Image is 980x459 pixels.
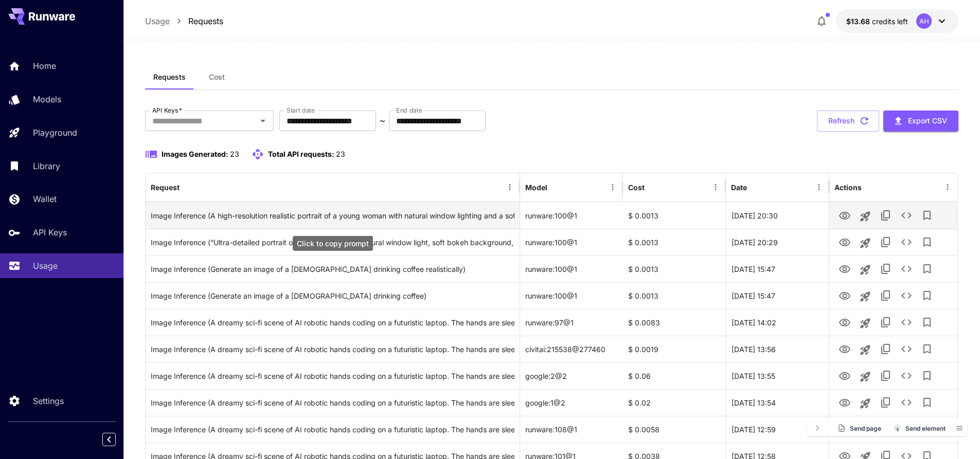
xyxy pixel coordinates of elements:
p: Playground [33,126,77,139]
button: Menu [708,180,723,194]
div: 24 Aug, 2025 15:47 [726,255,829,282]
div: $ 0.0019 [623,336,726,362]
div: 24 Aug, 2025 14:02 [726,309,829,336]
div: runware:100@1 [520,229,623,255]
div: $ 0.0083 [623,309,726,336]
button: Add to library [917,312,937,333]
div: runware:100@1 [520,202,623,229]
div: civitai:215538@277460 [520,336,623,362]
div: Click to copy prompt [151,309,514,336]
p: Models [33,93,61,105]
button: Menu [503,180,517,194]
p: ~ [380,115,385,127]
button: Menu [940,180,955,194]
button: Add to library [917,205,937,226]
div: Click to copy prompt [151,363,514,389]
button: Copy TaskUUID [876,285,896,306]
div: 24 Aug, 2025 13:54 [726,389,829,416]
div: runware:108@1 [520,416,623,443]
button: Add to library [917,259,937,279]
div: 24 Aug, 2025 13:56 [726,336,829,362]
button: See details [896,365,917,386]
button: See details [896,205,917,226]
button: View Image [834,231,855,252]
button: Launch in playground [855,206,876,227]
button: Menu [812,180,826,194]
div: $ 0.0013 [623,255,726,282]
button: See details [896,259,917,279]
button: Copy TaskUUID [876,365,896,386]
p: Usage [33,260,58,272]
button: Launch in playground [855,366,876,387]
div: $ 0.0013 [623,202,726,229]
div: Request [151,183,180,192]
button: Refresh [817,111,879,132]
label: API Keys [152,106,182,115]
p: Library [33,160,60,172]
div: Collapse sidebar [110,430,123,449]
div: Click to copy prompt [151,336,514,362]
p: API Keys [33,226,67,238]
div: 24 Aug, 2025 20:30 [726,202,829,229]
p: Wallet [33,193,57,205]
div: runware:100@1 [520,282,623,309]
button: View Image [834,338,855,359]
div: 24 Aug, 2025 12:59 [726,416,829,443]
div: Click to copy prompt [151,283,514,309]
button: Launch in playground [855,340,876,360]
div: Click to copy prompt [151,229,514,255]
div: Click to copy prompt [151,416,514,443]
button: See details [896,392,917,413]
div: $ 0.0058 [623,416,726,443]
button: Copy TaskUUID [876,339,896,359]
div: $ 0.06 [623,362,726,389]
span: Total API requests: [268,150,334,158]
p: Requests [188,15,223,27]
span: credits left [872,17,908,26]
span: 23 [336,150,345,158]
button: Add to library [917,392,937,413]
button: View Image [834,205,855,226]
button: Copy TaskUUID [876,312,896,333]
button: Launch in playground [855,260,876,280]
button: Sort [181,180,195,194]
span: Cost [209,72,225,82]
div: runware:97@1 [520,309,623,336]
button: Copy TaskUUID [876,392,896,413]
button: Open [256,114,270,128]
button: Launch in playground [855,286,876,307]
span: Requests [153,72,186,82]
div: Click to copy prompt [293,236,373,251]
button: Collapse sidebar [102,433,116,446]
button: $13.68274AH [836,9,958,33]
p: Home [33,60,56,72]
button: Launch in playground [855,313,876,334]
button: Sort [646,180,660,194]
div: google:1@2 [520,389,623,416]
span: $13.68 [846,17,872,26]
button: Sort [548,180,563,194]
div: Click to copy prompt [151,390,514,416]
div: runware:100@1 [520,255,623,282]
button: Copy TaskUUID [876,259,896,279]
button: View Image [834,258,855,279]
p: Settings [33,395,64,407]
button: View Image [834,365,855,386]
div: google:2@2 [520,362,623,389]
div: AH [916,13,932,29]
button: View Image [834,392,855,413]
div: 24 Aug, 2025 15:47 [726,282,829,309]
div: Click to copy prompt [151,203,514,229]
button: See details [896,285,917,306]
button: Launch in playground [855,393,876,414]
button: Menu [605,180,620,194]
div: Actions [834,183,862,192]
div: Date [731,183,747,192]
button: Add to library [917,365,937,386]
a: Usage [145,15,170,27]
span: 23 [230,150,239,158]
button: Add to library [917,285,937,306]
button: See details [896,312,917,333]
div: Cost [628,183,645,192]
